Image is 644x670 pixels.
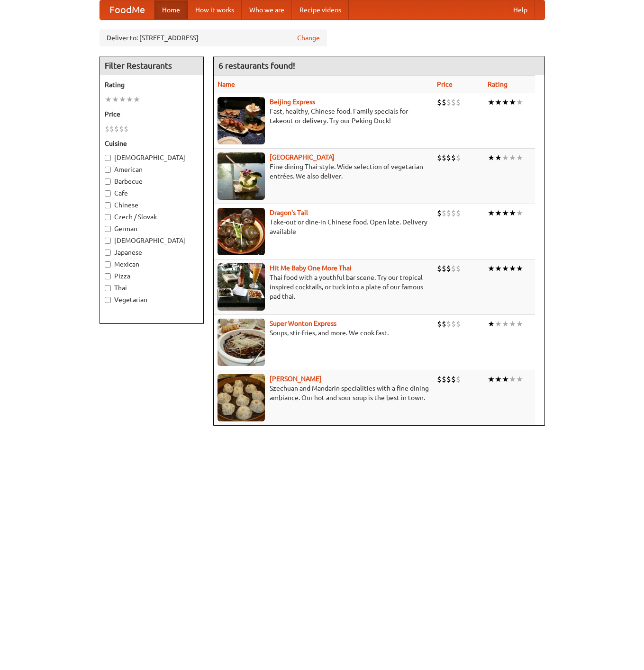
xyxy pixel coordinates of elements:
li: ★ [488,97,495,107]
li: ★ [509,319,516,329]
p: Fast, healthy, Chinese food. Family specials for takeout or delivery. Try our Peking Duck! [218,107,430,125]
li: ★ [509,374,516,384]
img: satay.jpg [218,152,265,200]
li: ★ [495,152,502,163]
li: $ [442,263,446,274]
li: $ [451,374,456,384]
input: Cafe [105,190,111,197]
li: $ [442,208,446,218]
label: Japanese [105,248,199,257]
li: ★ [488,208,495,218]
li: $ [442,319,446,329]
a: Rating [488,80,508,88]
label: Barbecue [105,177,199,186]
li: ★ [509,97,516,107]
a: Name [218,80,235,88]
li: $ [456,374,461,384]
li: ★ [488,152,495,163]
a: How it works [188,0,242,19]
li: $ [456,208,461,218]
input: Pizza [105,273,111,279]
input: Vegetarian [105,297,111,303]
img: babythai.jpg [218,263,265,311]
li: $ [105,124,109,134]
li: ★ [112,94,119,105]
li: ★ [509,208,516,218]
li: $ [451,319,456,329]
li: $ [442,152,446,163]
input: [DEMOGRAPHIC_DATA] [105,238,111,244]
b: [PERSON_NAME] [270,375,322,383]
li: $ [442,374,446,384]
label: [DEMOGRAPHIC_DATA] [105,153,199,162]
input: Czech / Slovak [105,214,111,220]
li: ★ [495,208,502,218]
p: Soups, stir-fries, and more. We cook fast. [218,328,430,338]
li: ★ [516,208,523,218]
li: ★ [502,319,509,329]
h4: Filter Restaurants [100,56,203,75]
a: [GEOGRAPHIC_DATA] [270,153,335,161]
li: $ [114,124,119,134]
li: $ [446,152,451,163]
input: German [105,226,111,232]
li: $ [109,124,114,134]
li: $ [456,263,461,274]
label: Vegetarian [105,295,199,304]
a: Super Wonton Express [270,320,336,327]
h5: Price [105,109,199,119]
a: Beijing Express [270,98,315,106]
li: ★ [126,94,133,105]
li: $ [446,374,451,384]
a: Home [154,0,188,19]
li: $ [451,97,456,107]
li: ★ [105,94,112,105]
a: Recipe videos [292,0,349,19]
li: ★ [488,374,495,384]
input: Chinese [105,202,111,208]
li: ★ [133,94,140,105]
label: German [105,224,199,233]
li: ★ [509,152,516,163]
input: American [105,167,111,173]
li: $ [451,263,456,274]
label: Czech / Slovak [105,212,199,222]
li: $ [451,208,456,218]
li: ★ [119,94,126,105]
input: Barbecue [105,179,111,185]
a: Price [437,80,453,88]
li: ★ [502,97,509,107]
li: $ [456,97,461,107]
a: FoodMe [100,0,154,19]
h5: Rating [105,80,199,89]
li: ★ [488,319,495,329]
img: superwonton.jpg [218,319,265,366]
img: beijing.jpg [218,97,265,144]
h5: Cuisine [105,139,199,148]
li: $ [451,152,456,163]
a: Who we are [242,0,292,19]
li: ★ [495,374,502,384]
li: ★ [495,97,502,107]
a: Hit Me Baby One More Thai [270,264,352,272]
li: ★ [509,263,516,274]
li: ★ [502,208,509,218]
a: Change [297,33,320,43]
li: $ [437,208,442,218]
li: $ [437,263,442,274]
li: $ [446,97,451,107]
li: ★ [516,97,523,107]
li: ★ [502,152,509,163]
li: $ [437,97,442,107]
input: [DEMOGRAPHIC_DATA] [105,155,111,161]
img: shandong.jpg [218,374,265,421]
li: ★ [516,374,523,384]
li: ★ [495,263,502,274]
li: $ [437,374,442,384]
li: ★ [516,263,523,274]
li: ★ [502,374,509,384]
img: dragon.jpg [218,208,265,255]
